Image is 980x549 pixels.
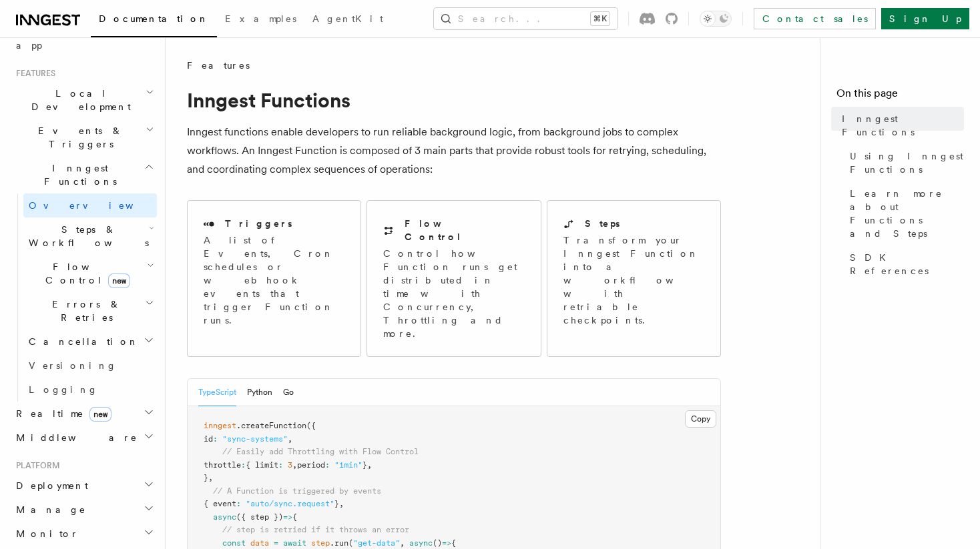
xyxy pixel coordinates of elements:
[23,330,157,354] button: Cancellation
[11,81,157,119] button: Local Development
[217,4,304,36] a: Examples
[23,292,157,330] button: Errors & Retries
[312,13,383,24] span: AgentKit
[250,538,269,548] span: data
[11,479,88,492] span: Deployment
[348,538,353,548] span: (
[11,119,157,156] button: Events & Triggers
[225,13,296,24] span: Examples
[881,8,969,29] a: Sign Up
[187,59,250,72] span: Features
[850,187,964,240] span: Learn more about Functions and Steps
[99,13,209,24] span: Documentation
[325,460,330,470] span: :
[334,499,339,508] span: }
[11,87,146,113] span: Local Development
[204,434,213,444] span: id
[844,144,964,181] a: Using Inngest Functions
[204,460,241,470] span: throttle
[383,247,524,340] p: Control how Function runs get distributed in time with Concurrency, Throttling and more.
[330,538,348,548] span: .run
[11,527,79,540] span: Monitor
[187,123,721,179] p: Inngest functions enable developers to run reliable background logic, from background jobs to com...
[23,223,149,249] span: Steps & Workflows
[400,538,405,548] span: ,
[842,112,964,139] span: Inngest Functions
[283,512,292,522] span: =>
[11,431,138,444] span: Middleware
[850,251,964,278] span: SDK References
[23,255,157,292] button: Flow Controlnew
[585,217,620,230] h2: Steps
[297,460,325,470] span: period
[366,200,541,357] a: Flow ControlControl how Function runs get distributed in time with Concurrency, Throttling and more.
[433,538,442,548] span: ()
[23,354,157,378] a: Versioning
[836,107,964,144] a: Inngest Functions
[11,407,111,420] span: Realtime
[353,538,400,548] span: "get-data"
[247,379,272,406] button: Python
[198,379,236,406] button: TypeScript
[11,522,157,546] button: Monitor
[204,499,236,508] span: { event
[547,200,721,357] a: StepsTransform your Inngest Function into a workflow with retriable checkpoints.
[204,421,236,430] span: inngest
[225,217,292,230] h2: Triggers
[204,233,344,327] p: A list of Events, Cron schedules or webhook events that trigger Function runs.
[591,12,609,25] kbd: ⌘K
[213,512,236,522] span: async
[222,525,409,534] span: // step is retried if it throws an error
[241,460,246,470] span: :
[292,512,297,522] span: {
[108,273,130,288] span: new
[278,460,283,470] span: :
[11,474,157,498] button: Deployment
[222,538,246,548] span: const
[89,407,111,422] span: new
[11,68,55,79] span: Features
[850,149,964,176] span: Using Inngest Functions
[563,233,706,327] p: Transform your Inngest Function into a workflow with retriable checkpoints.
[367,460,372,470] span: ,
[306,421,316,430] span: ({
[288,460,292,470] span: 3
[362,460,367,470] span: }
[23,217,157,255] button: Steps & Workflows
[23,193,157,217] a: Overview
[208,473,213,482] span: ,
[836,85,964,107] h4: On this page
[451,538,456,548] span: {
[409,538,433,548] span: async
[187,88,721,112] h1: Inngest Functions
[288,434,292,444] span: ,
[246,499,334,508] span: "auto/sync.request"
[339,499,344,508] span: ,
[11,20,157,57] a: Setting up your app
[246,460,278,470] span: { limit
[292,460,297,470] span: ,
[11,193,157,402] div: Inngest Functions
[700,11,732,27] button: Toggle dark mode
[11,402,157,426] button: Realtimenew
[283,538,306,548] span: await
[23,298,145,324] span: Errors & Retries
[91,4,217,37] a: Documentation
[405,217,524,243] h2: Flow Control
[29,360,117,371] span: Versioning
[311,538,330,548] span: step
[844,181,964,245] a: Learn more about Functions and Steps
[222,434,288,444] span: "sync-systems"
[11,426,157,450] button: Middleware
[23,378,157,402] a: Logging
[434,8,618,29] button: Search...⌘K
[236,421,306,430] span: .createFunction
[11,156,157,193] button: Inngest Functions
[283,379,294,406] button: Go
[844,245,964,283] a: SDK References
[204,473,208,482] span: }
[29,200,166,211] span: Overview
[11,503,86,516] span: Manage
[754,8,876,29] a: Contact sales
[334,460,362,470] span: "1min"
